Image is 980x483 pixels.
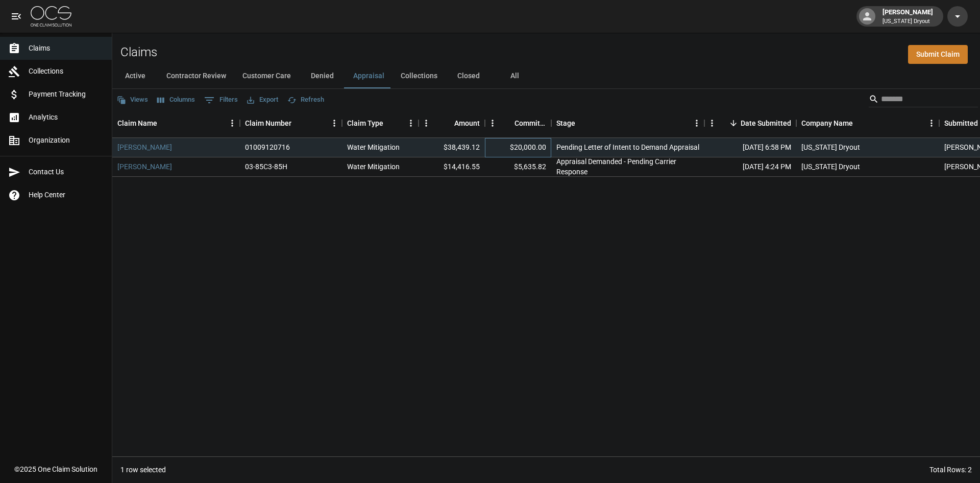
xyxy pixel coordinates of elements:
[419,116,434,131] button: Menu
[419,109,485,137] div: Amount
[796,109,939,137] div: Company Name
[485,116,500,131] button: Menu
[117,162,172,172] a: [PERSON_NAME]
[853,116,867,130] button: Sort
[419,138,485,157] div: $38,439.12
[383,116,398,130] button: Sort
[14,464,97,474] div: © 2025 One Claim Solution
[454,109,480,137] div: Amount
[869,91,978,109] div: Search
[440,116,454,130] button: Sort
[31,6,71,27] img: ocs-logo-white-transparent.png
[514,109,546,137] div: Committed Amount
[556,142,699,152] div: Pending Letter of Intent to Demand Appraisal
[120,45,157,60] h2: Claims
[492,64,537,88] button: All
[234,64,299,88] button: Customer Care
[485,138,551,157] div: $20,000.00
[704,109,796,137] div: Date Submitted
[29,112,104,123] span: Analytics
[924,116,939,131] button: Menu
[801,162,860,172] div: Arizona Dryout
[120,465,166,475] div: 1 row selected
[29,167,104,177] span: Contact Us
[327,116,342,131] button: Menu
[112,64,980,88] div: dynamic tabs
[741,109,791,137] div: Date Submitted
[347,109,383,137] div: Claim Type
[485,109,551,137] div: Committed Amount
[155,92,198,108] button: Select columns
[551,109,704,137] div: Stage
[285,92,327,108] button: Refresh
[347,142,400,152] div: Water Mitigation
[929,465,972,475] div: Total Rows: 2
[403,116,419,131] button: Menu
[112,109,240,137] div: Claim Name
[29,43,104,54] span: Claims
[157,116,171,130] button: Sort
[883,17,933,26] p: [US_STATE] Dryout
[419,157,485,177] div: $14,416.55
[446,64,492,88] button: Closed
[575,116,590,130] button: Sort
[117,109,157,137] div: Claim Name
[689,116,704,131] button: Menu
[158,64,234,88] button: Contractor Review
[29,190,104,200] span: Help Center
[29,135,104,146] span: Organization
[225,116,240,131] button: Menu
[726,116,741,130] button: Sort
[299,64,345,88] button: Denied
[908,45,968,64] a: Submit Claim
[245,109,291,137] div: Claim Number
[704,138,796,157] div: [DATE] 6:58 PM
[244,92,281,108] button: Export
[245,142,290,152] div: 01009120716
[347,162,400,172] div: Water Mitigation
[500,116,514,130] button: Sort
[245,162,287,172] div: 03-85C3-85H
[801,109,853,137] div: Company Name
[342,109,419,137] div: Claim Type
[485,157,551,177] div: $5,635.82
[291,116,306,130] button: Sort
[6,6,27,27] button: open drawer
[393,64,446,88] button: Collections
[240,109,342,137] div: Claim Number
[801,142,860,152] div: Arizona Dryout
[556,109,575,137] div: Stage
[29,66,104,77] span: Collections
[704,157,796,177] div: [DATE] 4:24 PM
[202,92,240,108] button: Show filters
[117,142,172,152] a: [PERSON_NAME]
[114,92,151,108] button: Views
[556,156,699,177] div: Appraisal Demanded - Pending Carrier Response
[704,116,720,131] button: Menu
[29,89,104,100] span: Payment Tracking
[345,64,393,88] button: Appraisal
[112,64,158,88] button: Active
[878,7,937,26] div: [PERSON_NAME]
